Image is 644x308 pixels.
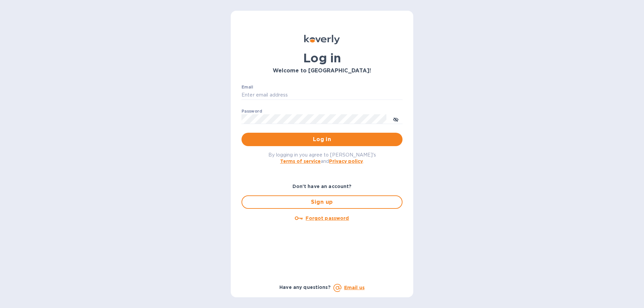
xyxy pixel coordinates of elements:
[344,285,365,290] a: Email us
[280,159,321,164] a: Terms of service
[389,112,402,126] button: toggle password visibility
[241,195,402,209] button: Sign up
[241,85,253,89] label: Email
[241,109,262,113] label: Password
[241,90,402,100] input: Enter email address
[248,198,396,206] span: Sign up
[306,215,349,221] u: Forgot password
[292,184,352,189] b: Don't have an account?
[247,135,397,143] span: Log in
[279,285,331,290] b: Have any questions?
[268,152,376,164] span: By logging in you agree to [PERSON_NAME]'s and .
[241,51,402,65] h1: Log in
[241,68,402,74] h3: Welcome to [GEOGRAPHIC_DATA]!
[241,133,402,146] button: Log in
[329,159,363,164] a: Privacy policy
[304,35,340,44] img: Koverly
